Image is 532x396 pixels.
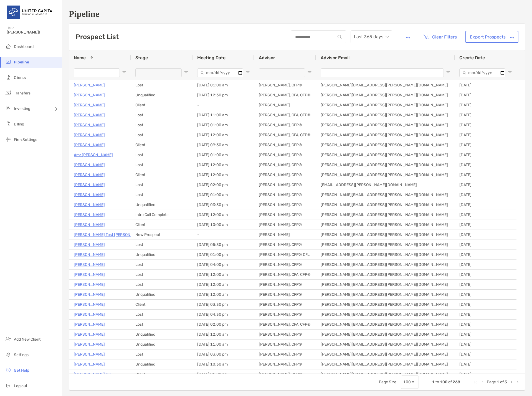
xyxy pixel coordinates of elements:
div: [PERSON_NAME][EMAIL_ADDRESS][PERSON_NAME][DOMAIN_NAME] [316,320,455,329]
div: [DATE] 03:00 pm [193,349,254,359]
img: add_new_client icon [5,336,12,342]
div: [DATE] [455,340,516,349]
div: [DATE] [455,369,516,379]
div: Client [131,170,193,180]
div: [DATE] 12:00 am [193,130,254,140]
div: [PERSON_NAME][EMAIL_ADDRESS][PERSON_NAME][DOMAIN_NAME] [316,290,455,299]
img: firm-settings icon [5,136,12,143]
div: [DATE] [455,300,516,309]
div: [DATE] 12:00 am [193,270,254,279]
a: [PERSON_NAME] [74,161,105,168]
div: [DATE] 01:00 pm [193,250,254,259]
a: [PERSON_NAME] [74,201,105,208]
div: [DATE] [455,160,516,170]
div: [DATE] [455,230,516,240]
div: Unqualified [131,290,193,299]
div: Lost [131,110,193,120]
div: Lost [131,260,193,269]
div: [PERSON_NAME], CFP® CFA® [254,250,316,259]
div: [PERSON_NAME], CFP® [254,359,316,369]
div: Client [131,220,193,230]
div: [DATE] 02:00 pm [193,180,254,190]
div: [PERSON_NAME][EMAIL_ADDRESS][PERSON_NAME][DOMAIN_NAME] [316,110,455,120]
a: [PERSON_NAME] [74,82,105,89]
p: [PERSON_NAME] [74,191,105,198]
div: [DATE] [455,130,516,140]
a: [PERSON_NAME] [74,241,105,248]
div: [DATE] 12:00 am [193,160,254,170]
img: United Capital Logo [7,2,55,22]
div: Lost [131,320,193,329]
img: billing icon [5,120,12,127]
div: [DATE] [455,200,516,210]
div: [PERSON_NAME], CFA, CFP® [254,110,316,120]
div: [PERSON_NAME], CFP® [254,120,316,130]
span: Dashboard [14,44,34,49]
span: Create Date [459,55,485,60]
div: [DATE] [455,190,516,200]
div: [DATE] [455,90,516,100]
div: [DATE] 09:30 am [193,140,254,150]
div: [DATE] 12:00 am [193,170,254,180]
div: [PERSON_NAME], CFP® [254,150,316,160]
div: [PERSON_NAME], CFP® [254,240,316,250]
span: Add New Client [14,337,40,342]
div: [DATE] 05:30 pm [193,240,254,250]
span: Transfers [14,91,31,96]
a: [PERSON_NAME] [74,132,105,138]
a: [PERSON_NAME] [74,261,105,268]
h1: Pipeline [69,9,525,19]
div: [PERSON_NAME][EMAIL_ADDRESS][PERSON_NAME][DOMAIN_NAME] [316,230,455,240]
div: [DATE] 03:30 pm [193,200,254,210]
a: [PERSON_NAME] [74,102,105,109]
button: Open Filter Menu [184,71,188,75]
a: [PERSON_NAME] [74,181,105,188]
a: [PERSON_NAME] [74,311,105,318]
span: Investing [14,106,30,111]
div: [PERSON_NAME], CFP® [254,210,316,220]
div: Unqualified [131,330,193,339]
div: Unqualified [131,359,193,369]
p: [PERSON_NAME] Test [PERSON_NAME] [74,231,145,238]
span: Name [74,55,86,60]
div: Client [131,100,193,110]
div: [PERSON_NAME], CFP® [254,260,316,269]
div: [PERSON_NAME], CFP® [254,170,316,180]
span: Pipeline [14,60,29,65]
div: [DATE] [455,220,516,230]
span: 3 [505,380,507,384]
div: [DATE] [455,100,516,110]
div: [DATE] [455,140,516,150]
button: Open Filter Menu [508,71,512,75]
div: [PERSON_NAME][EMAIL_ADDRESS][PERSON_NAME][DOMAIN_NAME] [316,300,455,309]
button: Open Filter Menu [122,71,126,75]
div: [DATE] 04:30 pm [193,310,254,319]
div: [PERSON_NAME][EMAIL_ADDRESS][PERSON_NAME][DOMAIN_NAME] [316,100,455,110]
div: [PERSON_NAME], CFP® [254,220,316,230]
div: [PERSON_NAME][EMAIL_ADDRESS][PERSON_NAME][DOMAIN_NAME] [316,260,455,269]
div: [PERSON_NAME] [254,100,316,110]
div: [PERSON_NAME][EMAIL_ADDRESS][PERSON_NAME][DOMAIN_NAME] [316,340,455,349]
a: [PERSON_NAME] Key [74,371,112,378]
p: [PERSON_NAME] [74,301,105,308]
div: [DATE] [455,260,516,269]
a: [PERSON_NAME] [74,92,105,99]
div: Previous Page [480,380,485,384]
div: Unqualified [131,200,193,210]
a: [PERSON_NAME] [74,251,105,258]
div: Page Size: [379,380,397,384]
input: Create Date Filter Input [459,68,505,77]
span: Log out [14,384,27,388]
div: [PERSON_NAME][EMAIL_ADDRESS][PERSON_NAME][DOMAIN_NAME] [316,80,455,90]
div: Lost [131,150,193,160]
div: [DATE] 12:00 am [193,210,254,220]
div: [PERSON_NAME][EMAIL_ADDRESS][PERSON_NAME][DOMAIN_NAME] [316,310,455,319]
div: [PERSON_NAME], CFP® [254,310,316,319]
div: [PERSON_NAME][EMAIL_ADDRESS][PERSON_NAME][DOMAIN_NAME] [316,349,455,359]
input: Advisor Email Filter Input [321,68,444,77]
div: [PERSON_NAME][EMAIL_ADDRESS][PERSON_NAME][DOMAIN_NAME] [316,150,455,160]
div: [PERSON_NAME][EMAIL_ADDRESS][PERSON_NAME][DOMAIN_NAME] [316,200,455,210]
